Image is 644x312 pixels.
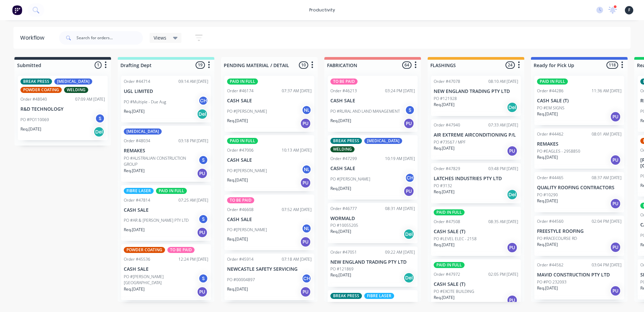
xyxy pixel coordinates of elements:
[434,289,474,295] p: PO #EXCITE BUILDING
[198,273,208,283] div: S
[537,272,622,278] p: MAVID CONSTRUCTION PTY LTD
[328,247,418,287] div: Order #4705109:22 AM [DATE]NEW ENGLAND TRADING PTY LTDPO #121869Req.[DATE]Del
[431,207,521,256] div: PAID IN FULLOrder #4750808:35 AM [DATE]CASH SALE (T)PO #LEVEL ELEC - 2158Req.[DATE]PU
[537,154,558,160] p: Req. [DATE]
[227,227,267,233] p: PO #[PERSON_NAME]
[610,155,621,165] div: PU
[364,293,394,299] div: FIBRE LASER
[434,209,465,215] div: PAID IN FULL
[124,89,208,94] p: UGL LIMITED
[328,76,418,132] div: TO BE PAIDOrder #4621303:24 PM [DATE]CASH SALEPO #RURAL AND LAND MANAGEMENTSReq.[DATE]PU
[282,147,312,153] div: 10:13 AM [DATE]
[610,285,621,296] div: PU
[121,76,211,122] div: Order #4471409:14 AM [DATE]UGL LIMITEDPO #Multiple - Due AugCHReq.[DATE]Del
[330,249,357,255] div: Order #47051
[537,192,558,198] p: PO #10290
[75,96,105,102] div: 07:09 AM [DATE]
[385,249,415,255] div: 09:22 AM [DATE]
[328,203,418,243] div: Order #4677708:31 AM [DATE]WORMALDPO #10055205Req.[DATE]Del
[330,266,354,272] p: PO #121869
[124,79,150,85] div: Order #44714
[405,105,415,115] div: S
[330,156,357,162] div: Order #47299
[434,102,454,108] p: Req. [DATE]
[507,242,518,253] div: PU
[124,247,165,253] div: POWDER COATING
[124,274,198,286] p: PO #[PERSON_NAME][GEOGRAPHIC_DATA]
[431,259,521,309] div: PAID IN FULLOrder #4797202:05 PM [DATE]CASH SALE (T)PO #EXCITE BUILDINGReq.[DATE]PU
[592,262,622,268] div: 03:04 PM [DATE]
[434,262,465,268] div: PAID IN FULL
[227,147,254,153] div: Order #47006
[328,135,418,200] div: BREAK PRESS[MEDICAL_DATA]WELDINGOrder #4729910:19 AM [DATE]CASH SALEPO #[PERSON_NAME]CHReq.[DATE]PU
[94,126,104,137] div: Del
[124,266,208,272] p: CASH SALE
[537,279,567,285] p: PO #PO 232093
[227,177,248,183] p: Req. [DATE]
[364,138,402,144] div: [MEDICAL_DATA]
[124,207,208,213] p: CASH SALE
[20,87,62,93] div: POWDER COATING
[124,188,154,194] div: FIBRE LASER
[330,176,370,182] p: PO #[PERSON_NAME]
[178,138,208,144] div: 03:18 PM [DATE]
[197,109,208,119] div: Del
[330,206,357,212] div: Order #46777
[592,175,622,181] div: 08:37 AM [DATE]
[224,135,314,191] div: PAID IN FULLOrder #4700610:13 AM [DATE]CASH SALEPO #[PERSON_NAME]NLReq.[DATE]PU
[302,105,312,115] div: NL
[124,108,145,114] p: Req. [DATE]
[507,102,518,113] div: Del
[404,229,414,240] div: Del
[330,108,400,114] p: PO #RURAL AND LAND MANAGEMENT
[124,168,145,174] p: Req. [DATE]
[20,117,49,123] p: PO #PO110069
[330,186,351,192] p: Req. [DATE]
[124,155,198,167] p: PO #AUSTRALIAN CONSTRUCTION GROUP
[537,175,563,181] div: Order #44465
[488,166,518,172] div: 03:48 PM [DATE]
[20,126,41,132] p: Req. [DATE]
[300,287,311,297] div: PU
[227,108,267,114] p: PO #[PERSON_NAME]
[121,185,211,241] div: FIBRE LASERPAID IN FULLOrder #4781407:25 AM [DATE]CASH SALEPO #AR & [PERSON_NAME] PTY LTDSReq.[DA...
[434,122,460,128] div: Order #47940
[507,295,518,306] div: PU
[121,244,211,300] div: POWDER COATINGTO BE PAIDOrder #4553612:24 PM [DATE]CASH SALEPO #[PERSON_NAME][GEOGRAPHIC_DATA]SRe...
[302,164,312,174] div: NL
[507,146,518,156] div: PU
[434,79,460,85] div: Order #47078
[330,118,351,124] p: Req. [DATE]
[300,118,311,129] div: PU
[610,198,621,209] div: PU
[20,79,52,85] div: BREAK PRESS
[124,128,162,135] div: [MEDICAL_DATA]
[537,98,622,104] p: CASH SALE (T)
[124,286,145,292] p: Req. [DATE]
[198,214,208,224] div: S
[227,277,255,283] p: PO #00004897
[330,146,355,152] div: WELDING
[434,96,457,102] p: PO #121928
[537,105,565,111] p: PO #EM SIGNS
[178,197,208,203] div: 07:25 AM [DATE]
[330,138,362,144] div: BREAK PRESS
[537,236,577,242] p: PO #RACECOURSE RD
[534,216,624,256] div: Order #4456002:04 PM [DATE]FREESTYLE ROOFINGPO #RACECOURSE RDReq.[DATE]PU
[224,195,314,251] div: TO BE PAIDOrder #4660807:52 AM [DATE]CASH SALEPO #[PERSON_NAME]NLReq.[DATE]PU
[178,256,208,262] div: 12:24 PM [DATE]
[434,183,452,189] p: PO #3132
[330,216,415,221] p: WORMALD
[434,139,466,145] p: PO #73567 / MPF
[227,266,312,272] p: NEWCASTLE SAFETY SERVICING
[178,79,208,85] div: 09:14 AM [DATE]
[534,259,624,300] div: Order #4456203:04 PM [DATE]MAVID CONSTRUCTION PTY LTDPO #PO 232093Req.[DATE]PU
[76,31,143,45] input: Search for orders...
[124,197,150,203] div: Order #47814
[20,96,47,102] div: Order #48040
[197,168,208,179] div: PU
[20,106,105,112] p: R&D TECHNOLOGY
[537,141,622,147] p: REMAKES
[434,229,518,235] p: CASH SALE (T)
[434,166,460,172] div: Order #47829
